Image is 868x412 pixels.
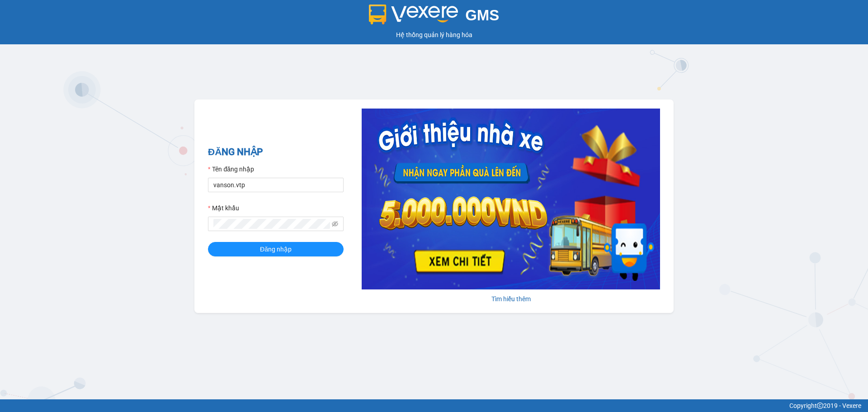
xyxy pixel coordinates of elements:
div: Copyright 2019 - Vexere [7,401,861,411]
div: Tìm hiểu thêm [362,294,660,304]
a: GMS [369,14,500,21]
img: logo 2 [369,5,458,24]
span: copyright [817,403,823,409]
div: Hệ thống quản lý hàng hóa [2,30,866,40]
input: Mật khẩu [213,219,330,229]
button: Đăng nhập [208,242,344,256]
span: eye-invisible [332,221,338,227]
label: Tên đăng nhập [208,164,254,174]
input: Tên đăng nhập [208,178,344,192]
label: Mật khẩu [208,203,239,213]
img: banner-0 [362,109,660,289]
span: Đăng nhập [260,244,292,254]
span: GMS [465,7,499,24]
h2: ĐĂNG NHẬP [208,145,344,160]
